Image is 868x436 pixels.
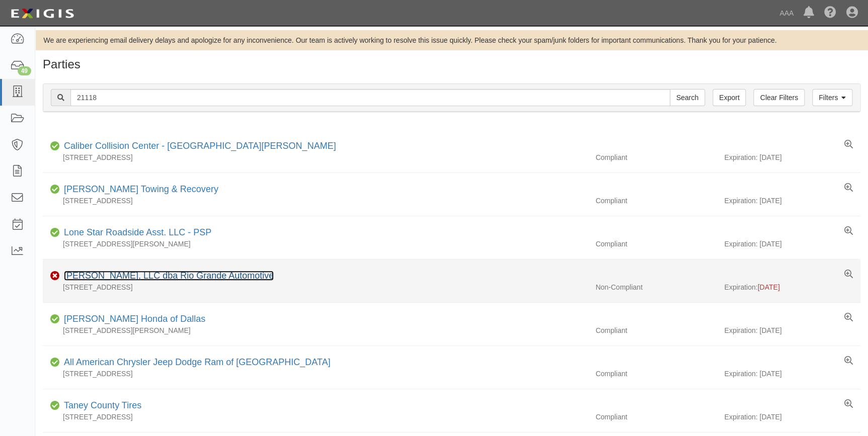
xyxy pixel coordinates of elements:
i: Compliant [50,359,60,366]
a: Taney County Tires [64,400,141,410]
div: Compliant [588,239,724,249]
div: Taney County Tires [60,399,141,412]
div: Caliber Collision Center - Santa Monica - Pico Blvd [60,140,336,153]
input: Search [70,89,670,106]
div: [STREET_ADDRESS] [43,152,588,162]
div: Jett, LLC dba Rio Grande Automotive [60,270,274,283]
div: We are experiencing email delivery delays and apologize for any inconvenience. Our team is active... [35,35,868,45]
a: Caliber Collision Center - [GEOGRAPHIC_DATA][PERSON_NAME] [64,141,336,151]
div: Bellan Towing & Recovery [60,183,218,196]
a: AAA [774,3,799,23]
i: Compliant [50,402,60,409]
a: All American Chrysler Jeep Dodge Ram of [GEOGRAPHIC_DATA] [64,357,331,367]
span: [DATE] [757,283,779,291]
div: Compliant [588,369,724,379]
div: [STREET_ADDRESS] [43,369,588,379]
i: Non-Compliant [50,273,60,280]
i: Help Center - Complianz [824,7,836,19]
i: Compliant [50,229,60,236]
div: John Eagle Honda of Dallas [60,313,205,326]
div: Expiration: [DATE] [724,152,860,162]
div: All American Chrysler Jeep Dodge Ram of Odessa [60,356,331,369]
i: Compliant [50,186,60,193]
div: Expiration: [724,282,860,292]
div: [STREET_ADDRESS] [43,412,588,422]
a: [PERSON_NAME] Towing & Recovery [64,184,218,194]
div: Compliant [588,325,724,335]
a: View results summary [844,270,853,280]
h1: Parties [43,58,860,71]
div: Compliant [588,152,724,162]
img: logo-5460c22ac91f19d4615b14bd174203de0afe785f0fc80cf4dbbc73dc1793850b.png [8,5,77,23]
i: Compliant [50,316,60,323]
a: View results summary [844,140,853,150]
div: Compliant [588,412,724,422]
i: Compliant [50,143,60,150]
a: Clear Filters [753,89,804,106]
div: 49 [18,66,31,75]
div: Non-Compliant [588,282,724,292]
a: View results summary [844,226,853,236]
div: Expiration: [DATE] [724,239,860,249]
a: [PERSON_NAME], LLC dba Rio Grande Automotive [64,271,274,281]
a: View results summary [844,399,853,409]
div: Expiration: [DATE] [724,325,860,335]
a: Filters [812,89,852,106]
input: Search [670,89,705,106]
a: Lone Star Roadside Asst. LLC - PSP [64,227,211,237]
a: [PERSON_NAME] Honda of Dallas [64,314,205,324]
div: [STREET_ADDRESS][PERSON_NAME] [43,325,588,335]
div: Expiration: [DATE] [724,412,860,422]
div: Expiration: [DATE] [724,196,860,206]
div: [STREET_ADDRESS][PERSON_NAME] [43,239,588,249]
div: Lone Star Roadside Asst. LLC - PSP [60,226,211,239]
a: View results summary [844,313,853,323]
div: [STREET_ADDRESS] [43,282,588,292]
div: Expiration: [DATE] [724,369,860,379]
div: Compliant [588,196,724,206]
div: [STREET_ADDRESS] [43,196,588,206]
a: View results summary [844,183,853,193]
a: View results summary [844,356,853,366]
a: Export [713,89,746,106]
